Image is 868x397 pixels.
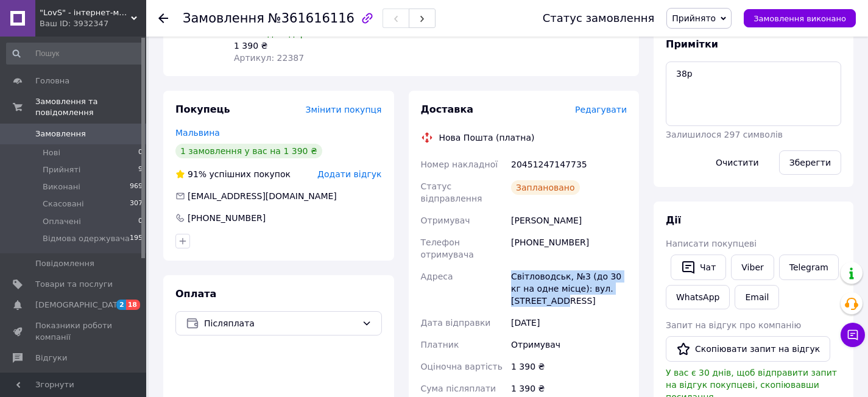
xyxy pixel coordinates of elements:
span: Показники роботи компанії [35,320,113,342]
input: Пошук [6,43,144,65]
button: Email [735,285,779,309]
div: Повернутися назад [158,12,168,24]
span: Запит на відгук про компанію [666,320,801,330]
button: Чат з покупцем [841,323,865,347]
a: Telegram [779,255,839,280]
span: Замовлення [35,128,86,139]
span: 969 [130,181,143,192]
span: Сума післяплати [421,384,496,393]
span: Відгуки [35,353,67,364]
span: Написати покупцеві [666,239,757,248]
span: Товари та послуги [35,279,113,290]
span: Скасовані [43,198,84,209]
div: Отримувач [509,334,629,356]
div: 1 390 ₴ [234,40,358,52]
div: 20451247147735 [509,153,629,175]
span: Змінити покупця [306,105,382,114]
div: [PERSON_NAME] [509,209,629,231]
span: Відмова одержувача [43,233,130,244]
span: Редагувати [575,105,627,114]
span: Післяплата [204,317,357,330]
span: 2 [116,300,126,310]
span: Доставка [421,104,474,115]
span: Головна [35,76,69,86]
span: Платник [421,340,459,350]
div: [DATE] [509,312,629,334]
span: "LovS" - інтернет-магазин жіночого взуття [40,7,131,18]
span: Прийнято [672,13,716,23]
span: Готово до відправки [234,29,326,38]
span: Замовлення [183,11,264,26]
button: Скопіювати запит на відгук [666,336,830,362]
a: Viber [731,255,774,280]
span: Дії [666,214,681,226]
button: Зберегти [779,150,841,175]
span: Дата відправки [421,318,491,328]
textarea: 38р [666,61,841,126]
span: 195 [130,233,143,244]
span: [EMAIL_ADDRESS][DOMAIN_NAME] [188,191,337,201]
span: 18 [126,300,140,310]
span: Адреса [421,272,453,281]
span: Замовлення виконано [753,14,846,23]
div: Нова Пошта (платна) [436,132,538,144]
span: [DEMOGRAPHIC_DATA] [35,300,125,311]
div: Статус замовлення [543,12,655,24]
button: Чат [671,255,726,280]
span: Оплачені [43,216,81,227]
div: [PHONE_NUMBER] [186,212,267,224]
span: Повідомлення [35,258,94,269]
span: Виконані [43,181,80,192]
span: Нові [43,147,60,158]
span: Примітки [666,38,718,50]
span: Прийняті [43,164,80,175]
div: 1 замовлення у вас на 1 390 ₴ [175,144,322,158]
span: 9 [138,164,143,175]
span: Оплата [175,288,216,300]
span: Додати відгук [317,169,381,179]
div: Заплановано [511,180,580,195]
a: Мальвина [175,128,220,138]
span: Артикул: 22387 [234,53,304,63]
span: Номер накладної [421,160,498,169]
span: Покупець [175,104,230,115]
button: Замовлення виконано [744,9,856,27]
span: Отримувач [421,216,470,225]
div: Світловодськ, №3 (до 30 кг на одне місце): вул. [STREET_ADDRESS] [509,265,629,312]
span: 0 [138,147,143,158]
span: Телефон отримувача [421,237,474,259]
span: №361616116 [268,11,355,26]
div: 1 390 ₴ [509,356,629,378]
span: Замовлення та повідомлення [35,96,146,118]
a: WhatsApp [666,285,730,309]
button: Очистити [705,150,769,175]
div: Ваш ID: 3932347 [40,18,146,29]
span: Оціночна вартість [421,362,503,371]
span: 307 [130,198,143,209]
span: 91% [188,169,206,179]
span: Статус відправлення [421,181,482,203]
span: 0 [138,216,143,227]
div: [PHONE_NUMBER] [509,231,629,265]
span: Залишилося 297 символів [666,130,783,139]
div: успішних покупок [175,168,291,180]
